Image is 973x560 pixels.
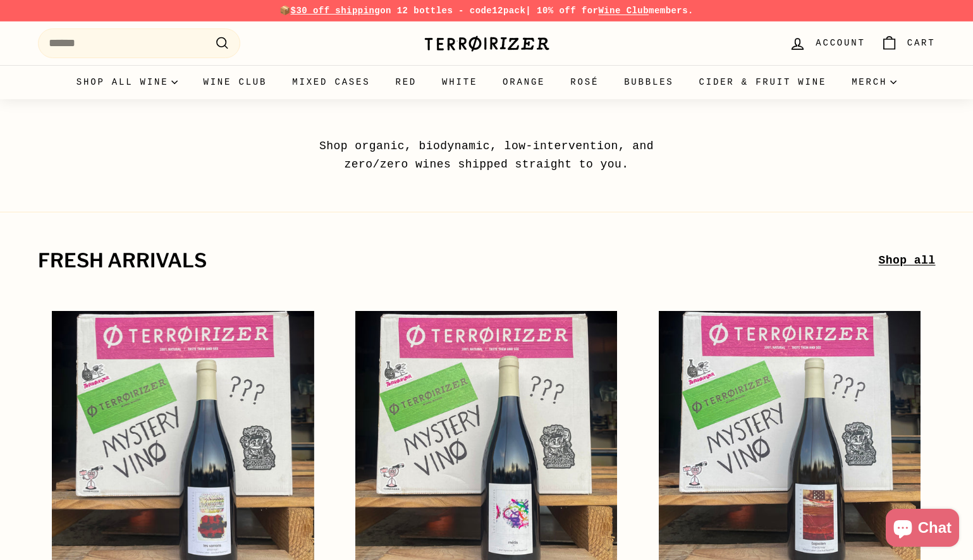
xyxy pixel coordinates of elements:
p: 📦 on 12 bottles - code | 10% off for members. [38,4,936,18]
span: Cart [907,36,936,50]
a: Cider & Fruit Wine [687,65,840,99]
span: $30 off shipping [291,6,381,16]
a: White [429,65,490,99]
p: Shop organic, biodynamic, low-intervention, and zero/zero wines shipped straight to you. [291,137,683,174]
inbox-online-store-chat: Shopify online store chat [882,509,963,550]
div: Primary [13,65,961,99]
a: Rosé [558,65,611,99]
a: Cart [873,25,943,62]
summary: Shop all wine [64,65,191,99]
a: Account [781,25,872,62]
a: Red [382,65,429,99]
a: Mixed Cases [279,65,382,99]
a: Wine Club [190,65,279,99]
span: Account [816,36,865,50]
a: Bubbles [611,65,686,99]
a: Shop all [878,252,935,270]
a: Wine Club [598,6,649,16]
summary: Merch [839,65,909,99]
h2: fresh arrivals [38,250,879,272]
a: Orange [490,65,558,99]
strong: 12pack [492,6,525,16]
